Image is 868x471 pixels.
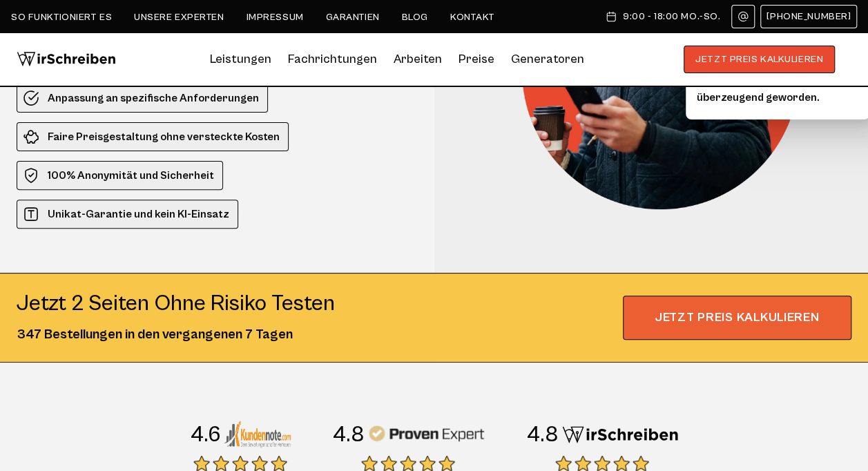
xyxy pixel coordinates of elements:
img: Anpassung an spezifische Anforderungen [23,90,39,106]
a: Leistungen [210,48,271,70]
img: Schedule [605,11,617,22]
div: 4.6 [190,421,221,449]
a: [PHONE_NUMBER] [760,5,857,28]
img: logo wirschreiben [17,46,116,73]
a: Arbeiten [394,48,442,70]
a: Fachrichtungen [288,48,377,70]
a: So funktioniert es [11,12,112,23]
img: Faire Preisgestaltung ohne versteckte Kosten [23,128,39,145]
img: Unikat-Garantie und kein KI-Einsatz [23,206,39,222]
a: Blog [402,12,428,23]
a: Preise [459,52,494,66]
img: Email [737,11,749,22]
a: Generatoren [511,48,584,70]
div: 347 Bestellungen in den vergangenen 7 Tagen [17,325,335,345]
a: Kontakt [450,12,495,23]
a: Unsere Experten [134,12,224,23]
a: Impressum [247,12,304,23]
div: Jetzt 2 seiten ohne risiko testen [17,290,335,318]
span: 9:00 - 18:00 Mo.-So. [623,11,720,22]
li: Faire Preisgestaltung ohne versteckte Kosten [17,122,289,151]
div: 4.8 [332,421,365,449]
li: Unikat-Garantie und kein KI-Einsatz [17,200,238,229]
button: JETZT PREIS KALKULIEREN [684,46,835,73]
img: 100% Anonymität und Sicherheit [23,167,39,184]
span: [PHONE_NUMBER] [766,11,851,22]
a: Garantien [326,12,380,23]
li: Anpassung an spezifische Anforderungen [17,84,268,113]
span: JETZT PREIS KALKULIEREN [623,296,851,340]
div: 4.8 [526,421,559,449]
li: 100% Anonymität und Sicherheit [17,161,223,190]
img: Kundennote [224,420,291,448]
